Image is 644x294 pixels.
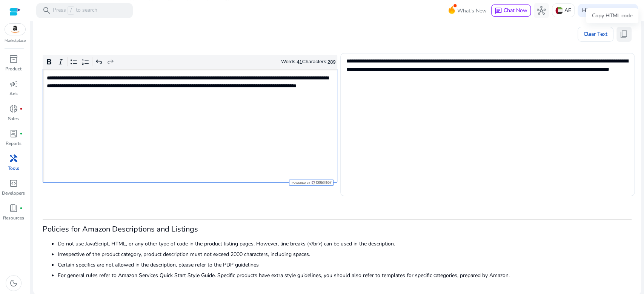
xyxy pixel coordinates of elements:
[9,104,18,113] span: donut_small
[297,59,302,65] label: 41
[291,181,310,184] span: Powered by
[58,240,632,248] li: Do not use JavaScript, HTML, or any other type of code in the product listing pages. However, lin...
[5,38,26,44] p: Marketplace
[564,4,571,17] p: AE
[504,7,527,14] span: Chat Now
[2,190,25,197] p: Developers
[8,115,19,122] p: Sales
[43,69,337,183] div: Rich Text Editor. Editing area: main. Press Alt+0 for help.
[6,140,22,147] p: Reports
[495,7,502,15] span: chat
[58,250,632,258] li: Irrespective of the product category, product description must not exceed 2000 characters, includ...
[43,55,337,69] div: Editor toolbar
[20,207,23,210] span: fiber_manual_record
[53,6,97,15] p: Press to search
[555,7,563,14] img: ae.svg
[624,6,633,15] span: keyboard_arrow_down
[616,27,632,42] button: content_copy
[9,204,18,213] span: book_4
[582,8,621,13] p: Hi
[586,8,638,23] div: Copy HTML code
[457,4,487,17] span: What's New
[3,215,24,221] p: Resources
[58,261,632,269] li: Certain specifics are not allowed in the description, please refer to the PDP guidelines
[491,5,531,17] button: chatChat Now
[9,279,18,288] span: dark_mode
[584,27,607,42] span: Clear Text
[537,6,546,15] span: hub
[68,6,74,15] span: /
[9,154,18,163] span: handyman
[281,57,335,67] div: Words: Characters:
[327,59,336,65] label: 289
[9,179,18,188] span: code_blocks
[5,24,25,35] img: amazon.svg
[5,66,22,72] p: Product
[9,129,18,138] span: lab_profile
[42,6,51,15] span: search
[534,3,549,18] button: hub
[9,79,18,88] span: campaign
[9,55,18,64] span: inventory_2
[20,132,23,135] span: fiber_manual_record
[587,7,621,14] b: contex contex
[9,90,18,97] p: Ads
[20,107,23,110] span: fiber_manual_record
[58,271,632,279] li: For general rules refer to Amazon Services Quick Start Style Guide. Specific products have extra ...
[619,30,629,39] span: content_copy
[8,165,19,172] p: Tools
[578,27,613,42] button: Clear Text
[43,225,632,234] h3: Policies for Amazon Descriptions and Listings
